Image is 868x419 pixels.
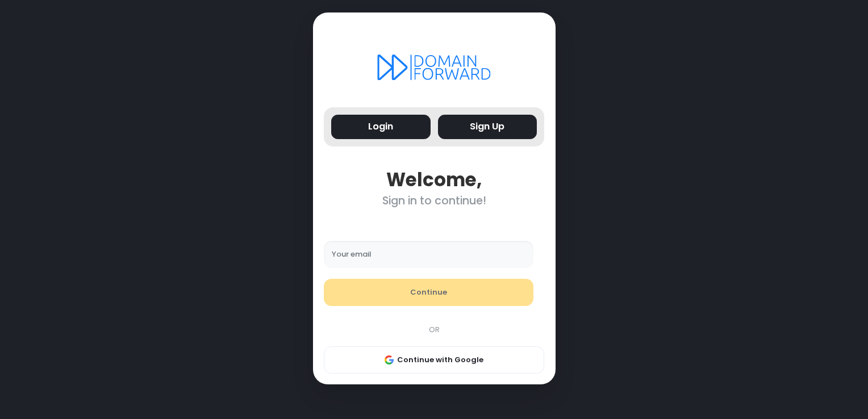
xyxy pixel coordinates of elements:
[331,115,431,139] button: Login
[438,115,537,139] button: Sign Up
[318,324,550,336] div: OR
[324,346,544,374] button: Continue with Google
[324,169,544,191] div: Welcome,
[324,194,544,207] div: Sign in to continue!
